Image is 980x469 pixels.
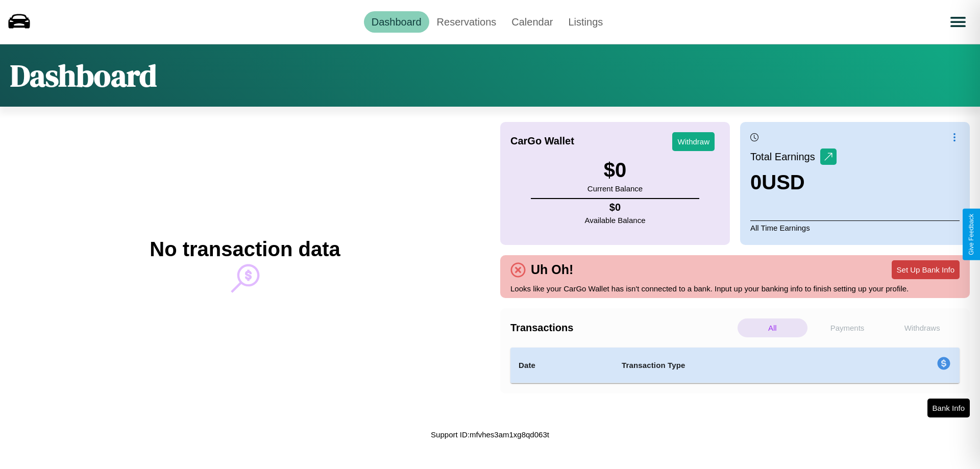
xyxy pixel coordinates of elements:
p: Current Balance [587,182,643,195]
h3: $ 0 [587,159,643,182]
table: simple table [510,348,960,383]
h4: CarGo Wallet [510,135,574,147]
div: Give Feedback [968,214,975,255]
p: Available Balance [585,213,646,227]
p: All Time Earnings [750,220,960,235]
h4: $ 0 [585,202,646,213]
h2: No transaction data [150,238,340,261]
h4: Date [519,359,605,372]
h4: Transaction Type [622,359,853,372]
a: Calendar [504,11,560,33]
p: Withdraws [887,318,957,337]
p: Total Earnings [750,147,820,166]
h1: Dashboard [10,55,157,96]
p: Support ID: mfvhes3am1xg8qd063t [431,428,549,441]
button: Set Up Bank Info [892,260,960,279]
button: Withdraw [672,132,715,151]
button: Bank Info [927,399,970,417]
h4: Uh Oh! [526,262,578,277]
h3: 0 USD [750,171,837,194]
p: Payments [813,318,883,337]
h4: Transactions [510,322,735,334]
p: Looks like your CarGo Wallet has isn't connected to a bank. Input up your banking info to finish ... [510,282,960,295]
a: Dashboard [364,11,429,33]
button: Open menu [944,8,972,36]
p: All [738,318,807,337]
a: Listings [560,11,610,33]
a: Reservations [429,11,504,33]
